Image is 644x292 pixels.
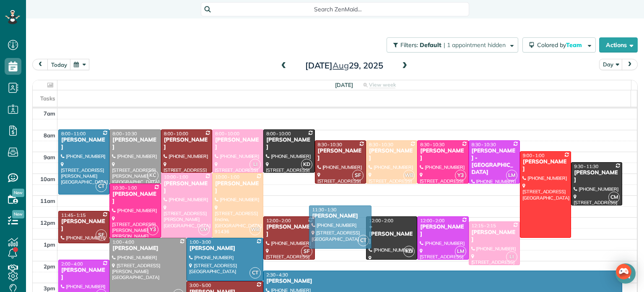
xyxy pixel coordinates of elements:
span: SF [301,246,312,257]
span: SF [352,170,364,181]
span: 2:00 - 4:00 [61,261,83,267]
button: Colored byTeam [522,37,596,53]
span: 3pm [44,285,55,292]
span: LM [455,246,466,257]
span: | 1 appointment hidden [444,41,506,49]
span: 8:00 - 10:00 [215,131,239,137]
span: WB [403,170,415,181]
span: CM [198,224,210,235]
div: [PERSON_NAME] - [GEOGRAPHIC_DATA] [471,147,517,176]
button: Actions [599,37,638,53]
span: CT [358,235,369,246]
a: Filters: Default | 1 appointment hidden [382,37,518,53]
span: 10:00 - 1:00 [215,174,239,180]
div: [PERSON_NAME] [112,191,158,205]
span: 10:00 - 1:00 [164,174,188,180]
div: [PERSON_NAME] [61,137,107,151]
span: 9:00 - 1:00 [523,153,545,158]
button: Day [599,59,623,70]
span: 9:30 - 11:30 [574,163,598,169]
span: Aug [332,60,349,71]
div: [PERSON_NAME] [317,147,364,162]
span: KC [147,170,158,181]
span: KD [301,159,312,170]
span: [DATE] [335,82,353,88]
span: 3:00 - 5:00 [190,282,211,288]
div: [PERSON_NAME] [215,180,261,195]
div: [PERSON_NAME] [61,218,107,232]
span: 8:30 - 10:30 [420,142,444,147]
span: 8am [44,132,55,139]
span: 8:00 - 10:00 [164,131,188,137]
span: 12:15 - 2:15 [472,223,496,229]
button: prev [32,59,48,70]
span: 11:45 - 1:15 [61,212,86,218]
span: 2:30 - 4:30 [266,272,288,278]
div: [PERSON_NAME] [369,147,415,162]
div: [PERSON_NAME] [266,278,620,285]
div: + [PERSON_NAME] [369,224,415,245]
div: [PERSON_NAME] [522,158,569,173]
span: 12:00 - 2:00 [266,218,291,224]
span: 10:30 - 1:00 [112,185,137,191]
span: 11am [40,197,55,204]
span: CT [96,181,107,192]
span: 8:00 - 11:00 [61,131,86,137]
div: [PERSON_NAME] [112,137,158,151]
div: Open Intercom Messenger [615,263,636,284]
span: 12:00 - 2:00 [420,218,444,224]
button: next [622,59,638,70]
div: [PERSON_NAME] [112,245,184,252]
span: WB [249,224,261,235]
span: 7am [44,110,55,117]
span: 1:00 - 3:00 [190,239,211,245]
div: [PERSON_NAME] [215,137,261,151]
span: 8:00 - 10:30 [112,131,137,137]
span: KD [403,246,415,257]
div: [PERSON_NAME] [189,245,261,252]
span: CT [249,267,261,279]
span: Tasks [40,95,55,102]
span: Filters: [400,41,418,49]
span: SF [96,229,107,241]
span: 11:30 - 1:30 [312,207,336,213]
span: LI [249,159,261,170]
span: Y3 [455,170,466,181]
span: 8:30 - 10:30 [318,142,342,147]
span: 12pm [40,219,55,226]
span: 2pm [44,263,55,270]
span: 8:30 - 10:30 [472,142,496,147]
span: 10am [40,176,55,182]
span: Colored by [537,41,585,49]
span: 8:30 - 10:30 [369,142,393,147]
span: New [12,210,24,218]
span: View week [369,82,396,88]
button: Filters: Default | 1 appointment hidden [387,37,518,53]
span: 8:00 - 10:00 [266,131,291,137]
span: 9am [44,154,55,160]
button: today [47,59,71,70]
h2: [DATE] 29, 2025 [292,61,397,70]
span: Team [566,41,583,49]
span: 1pm [44,241,55,248]
div: [PERSON_NAME] [471,229,517,243]
div: [PERSON_NAME] [312,213,369,220]
div: [PERSON_NAME] [420,224,466,238]
div: [PERSON_NAME] [61,267,107,281]
span: 1:00 - 4:00 [112,239,134,245]
div: [PERSON_NAME] [266,137,312,151]
span: Default [420,41,442,49]
div: [PERSON_NAME] [266,224,312,238]
span: CM [608,192,620,203]
div: [PERSON_NAME] [164,137,210,151]
span: LI [506,251,517,263]
span: New [12,189,24,197]
span: LM [506,170,517,181]
div: [PERSON_NAME] [574,169,620,184]
span: Y3 [147,224,158,235]
div: [PERSON_NAME] [164,180,210,195]
div: [PERSON_NAME] [420,147,466,162]
span: 12:00 - 2:00 [369,218,393,224]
